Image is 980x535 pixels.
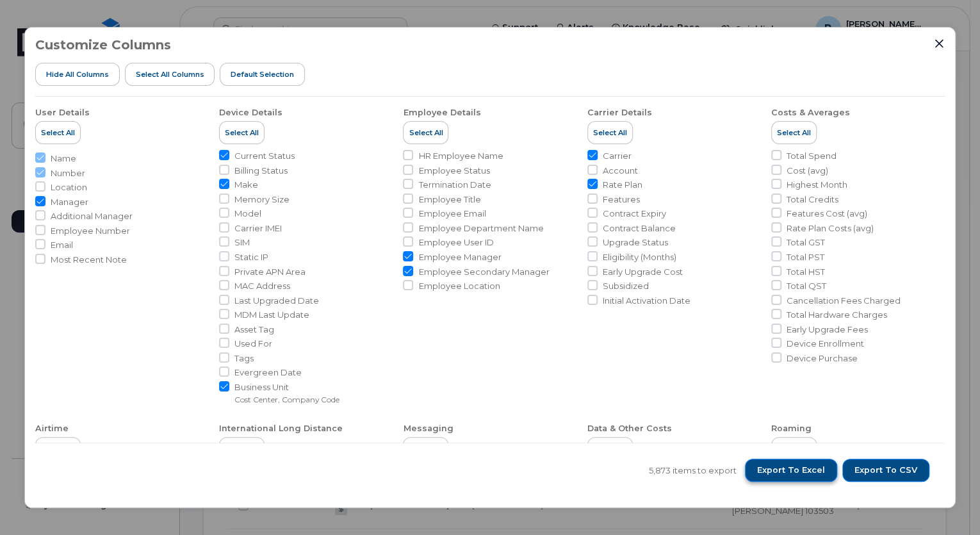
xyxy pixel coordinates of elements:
span: Early Upgrade Fees [787,324,868,336]
span: MAC Address [234,280,290,292]
span: Total HST [787,266,825,278]
span: Location [51,181,87,193]
span: Name [51,152,76,165]
button: Select All [771,437,817,460]
button: Close [933,38,945,49]
span: Manager [51,196,88,208]
span: Select All [777,128,811,138]
span: Select All [225,128,259,138]
span: Device Enrollment [787,338,864,350]
span: Select All [409,128,443,138]
span: Total QST [787,280,826,292]
span: Total Spend [787,150,837,162]
button: Export to Excel [745,459,837,482]
button: Default Selection [220,63,305,86]
button: Select All [35,437,81,460]
small: Cost Center, Company Code [234,395,339,404]
span: Total PST [787,251,824,263]
span: Employee Manager [418,251,501,263]
span: HR Employee Name [418,150,503,162]
button: Select All [771,121,817,144]
span: Features [603,193,640,206]
button: Select All [219,121,265,144]
span: Billing Status [234,165,288,177]
span: Static IP [234,251,268,263]
button: Select all Columns [125,63,215,86]
span: Account [603,165,638,177]
span: Cancellation Fees Charged [787,295,901,307]
span: Employee Email [418,208,486,220]
span: Asset Tag [234,324,274,336]
button: Export to CSV [842,459,929,482]
span: 5,873 items to export [649,465,737,477]
span: Employee Number [51,225,130,237]
div: Airtime [35,423,69,434]
span: Used For [234,338,272,350]
span: Additional Manager [51,210,133,222]
h3: Customize Columns [35,38,171,52]
span: Employee Title [418,193,480,206]
span: Make [234,179,258,191]
span: Export to Excel [757,465,825,476]
span: Carrier [603,150,632,162]
span: Contract Balance [603,222,676,235]
span: Early Upgrade Cost [603,266,683,278]
span: Features Cost (avg) [787,208,867,220]
span: Number [51,167,85,179]
span: Export to CSV [854,465,917,476]
span: Email [51,239,73,251]
span: Most Recent Note [51,254,127,266]
span: Highest Month [787,179,847,191]
span: Business Unit [234,381,339,393]
span: Rate Plan [603,179,642,191]
span: Carrier IMEI [234,222,282,235]
span: Model [234,208,261,220]
span: Select All [41,128,75,138]
span: Employee Secondary Manager [418,266,549,278]
span: Termination Date [418,179,491,191]
span: Total Hardware Charges [787,309,887,321]
span: Employee User ID [418,236,493,249]
span: Employee Status [418,165,489,177]
div: Device Details [219,107,282,119]
button: Select All [35,121,81,144]
button: Select All [403,437,448,460]
div: Employee Details [403,107,480,119]
span: SIM [234,236,250,249]
span: Select All [593,128,627,138]
div: Carrier Details [587,107,652,119]
span: Initial Activation Date [603,295,690,307]
div: User Details [35,107,90,119]
div: International Long Distance [219,423,343,434]
span: Memory Size [234,193,290,206]
span: Current Status [234,150,295,162]
span: Employee Department Name [418,222,543,235]
div: Costs & Averages [771,107,850,119]
div: Roaming [771,423,812,434]
span: Last Upgraded Date [234,295,319,307]
span: Private APN Area [234,266,306,278]
span: Upgrade Status [603,236,668,249]
span: Rate Plan Costs (avg) [787,222,874,235]
span: Device Purchase [787,352,858,365]
span: Select all Columns [136,69,204,79]
button: Select All [587,121,633,144]
span: Default Selection [231,69,294,79]
button: Hide All Columns [35,63,120,86]
div: Data & Other Costs [587,423,672,434]
span: Subsidized [603,280,649,292]
span: Total Credits [787,193,838,206]
span: Employee Location [418,280,500,292]
button: Select All [219,437,265,460]
iframe: Messenger Launcher [924,479,970,525]
span: Evergreen Date [234,366,302,379]
span: Hide All Columns [46,69,109,79]
button: Select All [587,437,633,460]
span: Cost (avg) [787,165,828,177]
span: Total GST [787,236,825,249]
button: Select All [403,121,448,144]
span: Contract Expiry [603,208,666,220]
div: Messaging [403,423,453,434]
span: Tags [234,352,254,365]
span: Eligibility (Months) [603,251,676,263]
